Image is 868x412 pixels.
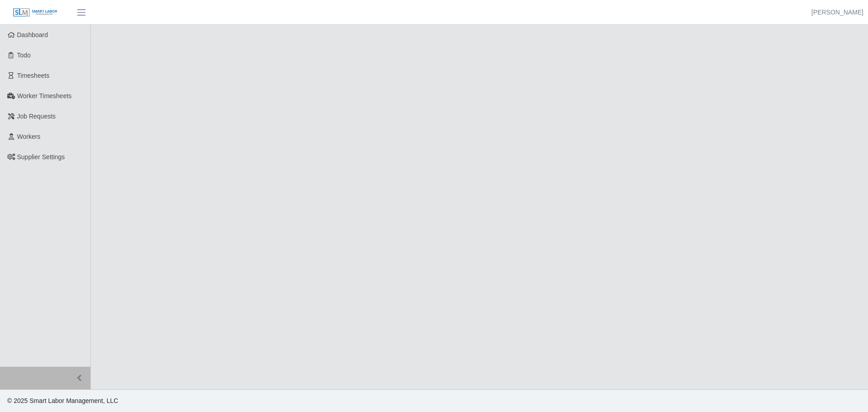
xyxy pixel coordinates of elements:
[17,113,56,120] span: Job Requests
[17,52,31,59] span: Todo
[7,397,118,404] span: © 2025 Smart Labor Management, LLC
[17,72,50,79] span: Timesheets
[17,31,48,38] span: Dashboard
[13,8,58,18] img: SLM Logo
[17,153,65,161] span: Supplier Settings
[811,8,863,17] a: [PERSON_NAME]
[17,92,71,99] span: Worker Timesheets
[17,133,41,140] span: Workers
